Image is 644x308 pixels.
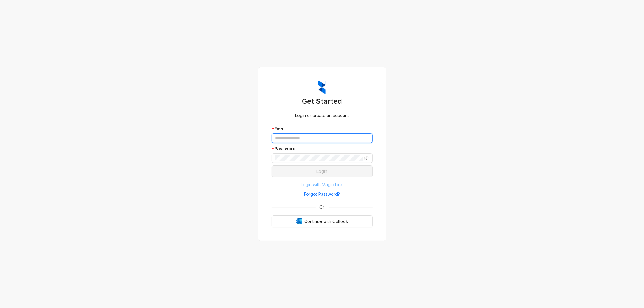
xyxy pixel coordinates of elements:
span: Login with Magic Link [301,181,343,188]
div: Email [272,125,373,132]
img: ZumaIcon [318,81,326,94]
button: Login with Magic Link [272,180,373,189]
img: Outlook [296,218,302,224]
span: Continue with Outlook [304,218,348,225]
button: Forgot Password? [272,189,373,199]
span: Forgot Password? [304,191,340,198]
button: OutlookContinue with Outlook [272,215,373,227]
div: Login or create an account [272,112,373,119]
span: eye-invisible [364,156,369,160]
span: Or [316,204,329,211]
div: Password [272,145,373,152]
h3: Get Started [272,97,373,106]
button: Login [272,165,373,177]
